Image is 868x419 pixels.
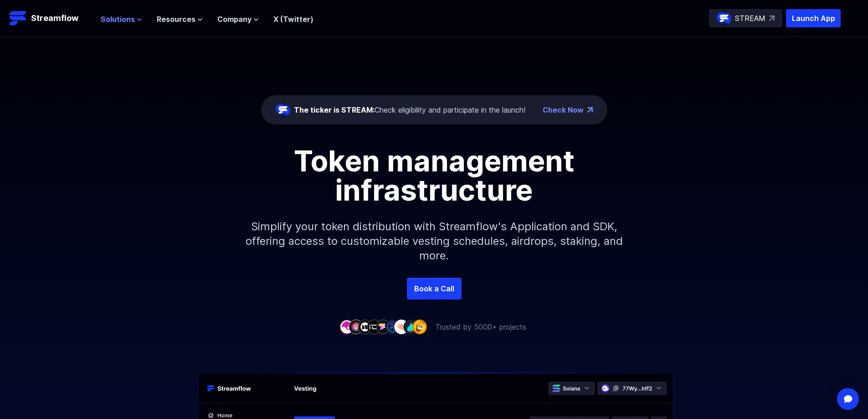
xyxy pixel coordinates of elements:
[9,9,92,27] a: Streamflow
[587,107,593,113] img: top-right-arrow.png
[101,14,135,25] span: Solutions
[717,11,731,26] img: streamflow-logo-circle.png
[735,13,765,24] p: STREAM
[358,320,372,334] img: company-3
[786,9,841,27] button: Launch App
[339,320,354,334] img: company-1
[9,9,27,27] img: Streamflow Logo
[294,104,525,115] div: Check eligibility and participate in the launch!
[837,388,859,410] div: Open Intercom Messenger
[349,320,363,334] img: company-2
[385,320,400,334] img: company-6
[394,320,409,334] img: company-7
[412,320,427,334] img: company-9
[769,16,775,21] img: top-right-arrow.svg
[709,9,782,27] a: STREAM
[238,205,630,278] p: Simplify your token distribution with Streamflow's Application and SDK, offering access to custom...
[217,14,259,25] button: Company
[407,278,462,300] a: Book a Call
[294,105,375,114] span: The ticker is STREAM:
[376,320,390,334] img: company-5
[157,14,195,25] span: Resources
[157,14,203,25] button: Resources
[543,104,584,115] a: Check Now
[229,146,639,205] h1: Token management infrastructure
[31,12,78,25] p: Streamflow
[435,321,526,332] p: Trusted by 5000+ projects
[403,320,418,334] img: company-8
[101,14,142,25] button: Solutions
[367,320,381,334] img: company-4
[217,14,252,25] span: Company
[273,15,313,24] a: X (Twitter)
[276,103,290,117] img: streamflow-logo-circle.png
